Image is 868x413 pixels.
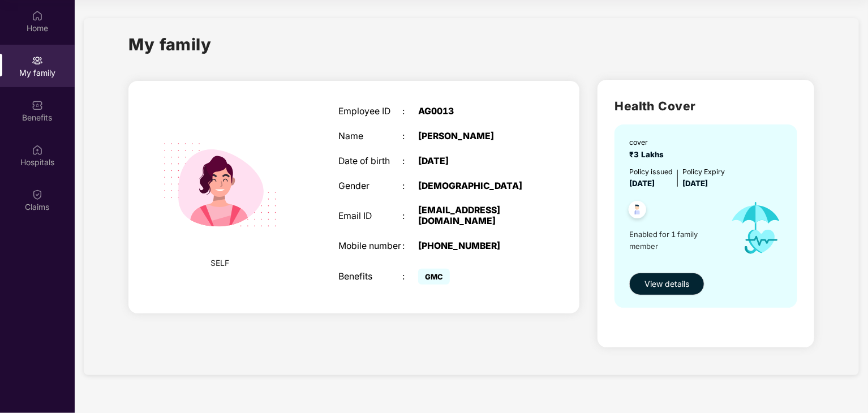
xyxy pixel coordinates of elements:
[629,150,668,159] span: ₹3 Lakhs
[402,106,418,117] div: :
[402,211,418,222] div: :
[418,205,530,227] div: [EMAIL_ADDRESS][DOMAIN_NAME]
[418,241,530,252] div: [PHONE_NUMBER]
[402,181,418,192] div: :
[32,144,43,156] img: svg+xml;base64,PHN2ZyBpZD0iSG9zcGl0YWxzIiB4bWxucz0iaHR0cDovL3d3dy53My5vcmcvMjAwMC9zdmciIHdpZHRoPS...
[644,278,689,290] span: View details
[720,190,792,266] img: icon
[402,272,418,282] div: :
[338,131,402,142] div: Name
[624,197,651,225] img: svg+xml;base64,PHN2ZyB4bWxucz0iaHR0cDovL3d3dy53My5vcmcvMjAwMC9zdmciIHdpZHRoPSI0OC45NDMiIGhlaWdodD...
[338,272,402,282] div: Benefits
[148,113,292,257] img: svg+xml;base64,PHN2ZyB4bWxucz0iaHR0cDovL3d3dy53My5vcmcvMjAwMC9zdmciIHdpZHRoPSIyMjQiIGhlaWdodD0iMT...
[32,10,43,21] img: svg+xml;base64,PHN2ZyBpZD0iSG9tZSIgeG1sbnM9Imh0dHA6Ly93d3cudzMub3JnLzIwMDAvc3ZnIiB3aWR0aD0iMjAiIG...
[418,181,530,192] div: [DEMOGRAPHIC_DATA]
[338,241,402,252] div: Mobile number
[338,106,402,117] div: Employee ID
[629,166,673,177] div: Policy issued
[32,100,43,111] img: svg+xml;base64,PHN2ZyBpZD0iQmVuZWZpdHMiIHhtbG5zPSJodHRwOi8vd3d3LnczLm9yZy8yMDAwL3N2ZyIgd2lkdGg9Ij...
[32,189,43,200] img: svg+xml;base64,PHN2ZyBpZD0iQ2xhaW0iIHhtbG5zPSJodHRwOi8vd3d3LnczLm9yZy8yMDAwL3N2ZyIgd2lkdGg9IjIwIi...
[418,106,530,117] div: AG0013
[629,179,655,188] span: [DATE]
[338,156,402,167] div: Date of birth
[338,181,402,192] div: Gender
[418,156,530,167] div: [DATE]
[338,211,402,222] div: Email ID
[402,156,418,167] div: :
[402,131,418,142] div: :
[682,179,708,188] span: [DATE]
[211,257,230,269] span: SELF
[629,273,704,295] button: View details
[629,229,720,252] span: Enabled for 1 family member
[402,241,418,252] div: :
[128,32,212,57] h1: My family
[629,137,668,148] div: cover
[418,269,450,285] span: GMC
[418,131,530,142] div: [PERSON_NAME]
[682,166,725,177] div: Policy Expiry
[615,97,797,115] h2: Health Cover
[32,55,43,66] img: svg+xml;base64,PHN2ZyB3aWR0aD0iMjAiIGhlaWdodD0iMjAiIHZpZXdCb3g9IjAgMCAyMCAyMCIgZmlsbD0ibm9uZSIgeG...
